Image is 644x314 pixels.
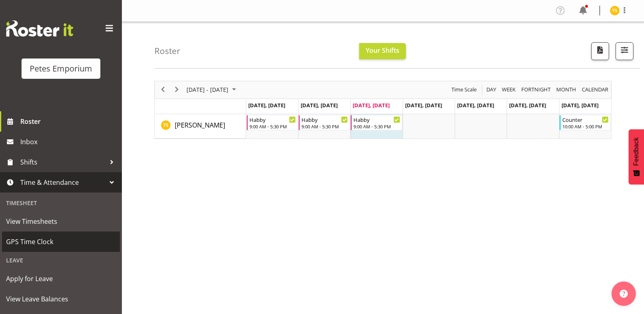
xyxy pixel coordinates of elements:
a: GPS Time Clock [2,232,120,252]
div: Petes Emporium [30,63,92,75]
button: Time Scale [450,84,478,95]
span: View Timesheets [6,215,116,227]
a: [PERSON_NAME] [175,120,225,130]
button: Timeline Week [501,84,517,95]
span: Your Shifts [366,46,399,55]
img: Rosterit website logo [6,20,73,37]
a: Apply for Leave [2,269,120,289]
div: 9:00 AM - 5:30 PM [301,123,348,130]
button: Download a PDF of the roster according to the set date range. [591,42,609,60]
div: previous period [156,81,170,98]
span: Apply for Leave [6,273,116,285]
button: October 2025 [185,84,240,95]
span: calendar [581,84,609,95]
button: Previous [158,84,169,95]
div: Timeline Week of October 1, 2025 [154,81,611,139]
div: Habby [249,115,296,123]
span: Fortnight [520,84,551,95]
span: [DATE], [DATE] [457,102,494,109]
button: Next [171,84,182,95]
span: [DATE], [DATE] [562,102,598,109]
a: View Timesheets [2,211,120,232]
button: Month [581,84,610,95]
div: Tamara Straker"s event - Habby Begin From Tuesday, September 30, 2025 at 9:00:00 AM GMT+13:00 End... [299,115,350,130]
div: Counter [562,115,609,123]
span: [DATE], [DATE] [509,102,546,109]
span: [DATE], [DATE] [405,102,442,109]
table: Timeline Week of October 1, 2025 [246,114,611,139]
span: Shifts [20,156,106,168]
a: View Leave Balances [2,289,120,309]
img: help-xxl-2.png [620,290,628,298]
span: Time Scale [451,84,477,95]
span: [DATE], [DATE] [248,102,285,109]
div: Habby [301,115,348,123]
td: Tamara Straker resource [155,114,246,139]
span: Month [555,84,577,95]
img: tamara-straker11292.jpg [610,6,620,15]
button: Your Shifts [359,43,406,59]
div: Leave [2,252,120,269]
div: Sep 29 - Oct 05, 2025 [184,81,241,98]
span: [DATE] - [DATE] [186,84,229,95]
button: Fortnight [520,84,552,95]
div: Tamara Straker"s event - Habby Begin From Wednesday, October 1, 2025 at 9:00:00 AM GMT+13:00 Ends... [351,115,402,130]
div: Timesheet [2,195,120,211]
div: Tamara Straker"s event - Counter Begin From Sunday, October 5, 2025 at 10:00:00 AM GMT+13:00 Ends... [559,115,611,130]
span: GPS Time Clock [6,236,116,248]
div: 9:00 AM - 5:30 PM [353,123,400,130]
span: Feedback [633,137,640,166]
button: Filter Shifts [616,42,633,60]
button: Timeline Day [485,84,498,95]
span: View Leave Balances [6,293,116,305]
div: Habby [353,115,400,123]
span: Inbox [20,136,118,148]
div: 10:00 AM - 5:00 PM [562,123,609,130]
div: next period [170,81,184,98]
span: [PERSON_NAME] [175,121,225,130]
button: Feedback - Show survey [629,129,644,184]
button: Timeline Month [555,84,578,95]
div: Tamara Straker"s event - Habby Begin From Monday, September 29, 2025 at 9:00:00 AM GMT+13:00 Ends... [247,115,298,130]
h4: Roster [154,46,180,56]
span: Time & Attendance [20,176,106,188]
span: Day [486,84,497,95]
span: Week [501,84,516,95]
div: 9:00 AM - 5:30 PM [249,123,296,130]
span: Roster [20,115,118,128]
span: [DATE], [DATE] [353,102,390,109]
span: [DATE], [DATE] [301,102,338,109]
